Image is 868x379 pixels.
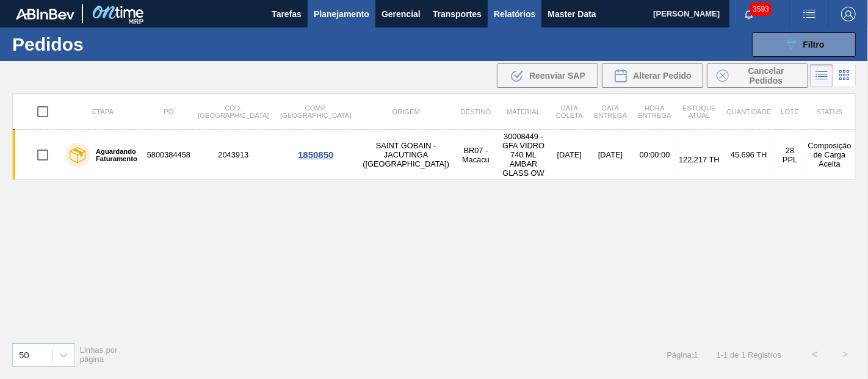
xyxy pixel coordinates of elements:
[507,108,540,115] span: Material
[556,104,583,119] span: Data coleta
[382,7,421,21] span: Gerencial
[726,108,771,115] span: Quantidade
[632,130,677,180] td: 00:00:00
[810,64,833,87] div: Visão em Lista
[192,130,275,180] td: 2043913
[272,7,302,21] span: Tarefas
[734,66,798,85] span: Cancelar Pedidos
[800,339,830,370] button: <
[280,104,351,119] span: Comp. [GEOGRAPHIC_DATA]
[776,130,803,180] td: 28 PPL
[830,339,861,370] button: >
[433,7,482,21] span: Transportes
[729,5,769,23] button: Notificações
[12,37,185,51] h1: Pedidos
[145,130,192,180] td: 5800384458
[16,9,74,20] img: TNhmsLtSVTkK8tSr43FrP2fwEKptu5GPRR3wAAAABJRU5ErkJggg==
[496,130,550,180] td: 30008449 - GFA VIDRO 740 ML AMBAR GLASS OW
[752,32,856,57] button: Filtro
[722,130,776,180] td: 45,696 TH
[551,130,588,180] td: [DATE]
[588,130,632,180] td: [DATE]
[198,104,269,119] span: Cód. [GEOGRAPHIC_DATA]
[13,130,856,180] a: Aguardando Faturamento58003844582043913SAINT GOBAIN - JACUTINGA ([GEOGRAPHIC_DATA])BR07 - Macacu3...
[841,7,856,21] img: Logout
[707,63,808,88] button: Cancelar Pedidos
[833,64,856,87] div: Visão em Cards
[817,108,842,115] span: Status
[682,104,716,119] span: Estoque atual
[494,7,535,21] span: Relatórios
[392,108,420,115] span: Origem
[357,130,455,180] td: SAINT GOBAIN - JACUTINGA ([GEOGRAPHIC_DATA])
[90,148,140,162] label: Aguardando Faturamento
[804,130,856,180] td: Composição de Carga Aceita
[548,7,596,21] span: Master Data
[781,108,799,115] span: Lote
[164,108,173,115] span: PO
[461,108,491,115] span: Destino
[750,2,772,16] span: 3593
[529,71,585,81] span: Reenviar SAP
[633,71,692,81] span: Alterar Pedido
[717,350,781,359] span: 1 - 1 de 1 Registros
[679,155,720,164] span: 122,217 TH
[638,104,671,119] span: Hora Entrega
[497,63,598,88] div: Reenviar SAP
[707,63,808,88] div: Cancelar Pedidos em Massa
[667,350,698,359] span: Página : 1
[314,7,369,21] span: Planejamento
[802,7,817,21] img: userActions
[92,108,114,115] span: Etapa
[277,150,355,160] div: 1850850
[80,345,118,364] span: Linhas por página
[803,40,825,49] span: Filtro
[455,130,497,180] td: BR07 - Macacu
[594,104,627,119] span: Data entrega
[602,63,703,88] div: Alterar Pedido
[19,350,29,360] div: 50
